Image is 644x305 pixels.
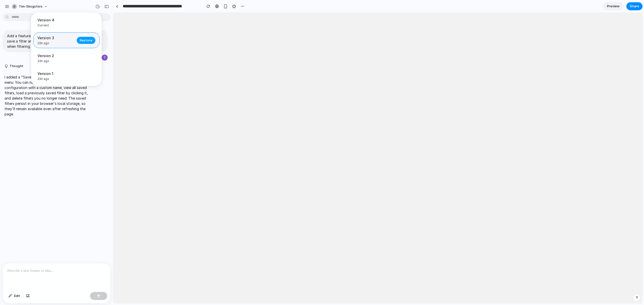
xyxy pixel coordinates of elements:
[37,41,74,46] span: 23h ago
[77,37,95,44] button: Restore
[37,77,74,81] span: 23h ago
[33,32,100,48] div: Version 3 - 2025-10-01 16:22:30
[33,68,100,84] div: Version 1 - 2025-10-01 16:17:24
[33,50,100,66] div: Version 2 - 2025-10-01 16:19:05
[37,17,92,23] span: Version 4
[37,71,74,76] span: Version 1
[37,35,74,40] span: Version 3
[37,59,74,63] span: 23h ago
[37,53,74,58] span: Version 2
[37,23,92,28] span: Current
[33,15,100,30] div: Version 4 - 2025-10-01 16:22:49
[80,38,92,43] span: Restore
